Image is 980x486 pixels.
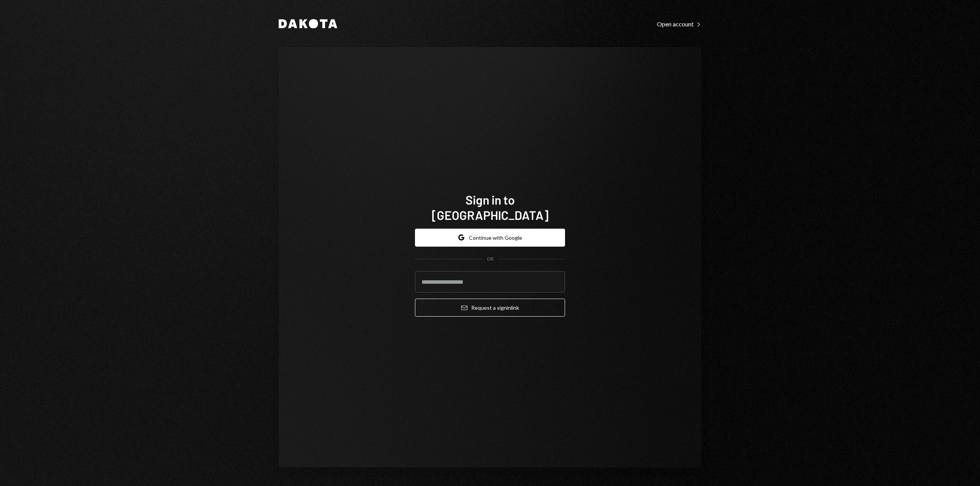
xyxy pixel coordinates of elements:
[487,256,493,262] div: OR
[657,20,701,28] div: Open account
[415,229,565,247] button: Continue with Google
[415,299,565,317] button: Request a signinlink
[657,20,701,28] a: Open account
[415,192,565,223] h1: Sign in to [GEOGRAPHIC_DATA]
